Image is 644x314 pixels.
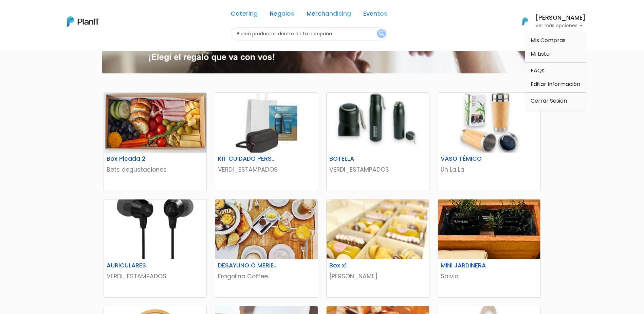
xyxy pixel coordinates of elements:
[215,92,318,191] a: KIT CUIDADO PERSONAL VERDI_ESTAMPADOS
[531,36,566,44] span: Mis Compras
[441,165,538,174] p: Uh La La
[329,272,426,281] p: [PERSON_NAME]
[270,11,294,19] a: Regalos
[438,199,540,259] img: thumb_WhatsApp_Image_2021-11-04_at_12.21.50portada.jpeg
[438,199,541,298] a: MINI JARDINERA Salvia
[218,272,315,281] p: Fragolina Coffee
[518,14,533,29] img: PlanIt Logo
[379,31,384,37] img: search_button-432b6d5273f82d61273b3651a40e1bd1b912527efae98b1b7a1b2c0702e16a8d.svg
[231,27,387,40] input: Buscá productos dentro de tu campaña
[325,262,395,269] h6: Box x1
[215,199,318,259] img: thumb_WhatsApp_Image_2025-03-27_at_14.45.25.jpeg
[325,155,395,162] h6: BOTELLA
[531,50,550,58] span: Mi Lista
[438,92,541,191] a: VASO TÉMICO Uh La La
[35,6,98,20] div: ¿Necesitás ayuda?
[438,93,540,153] img: thumb_2000___2000-Photoroom_-_2025-06-27T165203.208.jpg
[307,11,351,19] a: Merchandising
[525,47,586,61] a: Mi Lista
[104,199,207,298] a: AURICULARES VERDI_ESTAMPADOS
[215,93,318,153] img: thumb_WhatsApp_Image_2025-05-26_at_09.51.12.jpeg
[214,155,284,162] h6: KIT CUIDADO PERSONAL
[437,155,507,162] h6: VASO TÉMICO
[441,272,538,281] p: Salvia
[231,11,258,19] a: Catering
[329,165,426,174] p: VERDI_ESTAMPADOS
[514,13,586,30] button: PlanIt Logo [PERSON_NAME] Ver más opciones
[437,262,507,269] h6: MINI JARDINERA
[525,94,586,108] a: Cerrar Sesión
[535,15,586,21] h6: [PERSON_NAME]
[525,34,586,47] a: Mis Compras
[103,155,173,162] h6: Box Picada 2
[363,11,387,19] a: Eventos
[104,199,206,259] img: thumb_2000___2000-Photoroom_-_2024-09-26T152218.171.jpg
[535,23,586,28] p: Ver más opciones
[327,93,429,153] img: thumb_Captura_de_pantalla_2025-05-29_121301.png
[218,165,315,174] p: VERDI_ESTAMPADOS
[107,272,204,281] p: VERDI_ESTAMPADOS
[214,262,284,269] h6: DESAYUNO O MERIENDA PARA 2
[326,199,429,298] a: Box x1 [PERSON_NAME]
[103,262,173,269] h6: AURICULARES
[525,64,586,77] a: FAQs
[67,16,99,27] img: PlanIt Logo
[326,92,429,191] a: BOTELLA VERDI_ESTAMPADOS
[104,93,206,153] img: thumb_thumb_1.5_picada_basic_sin_bebida.png
[525,77,586,91] a: Editar Información
[215,199,318,298] a: DESAYUNO O MERIENDA PARA 2 Fragolina Coffee
[327,199,429,259] img: thumb_WhatsApp_Image_2022-09-28_at_09.41.10.jpeg
[104,92,207,191] a: Box Picada 2 Bets degustaciones
[107,165,204,174] p: Bets degustaciones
